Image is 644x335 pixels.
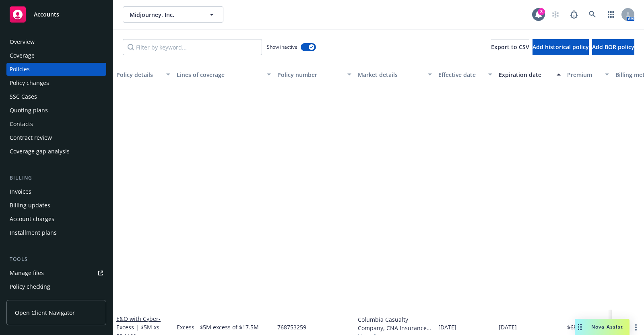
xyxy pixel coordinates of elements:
button: Midjourney, Inc. [123,6,223,23]
div: Effective date [438,70,483,79]
div: Market details [358,70,423,79]
span: Accounts [34,11,59,18]
button: Premium [564,65,612,84]
div: Premium [567,70,600,79]
div: Billing updates [10,199,50,212]
a: Coverage gap analysis [6,145,106,158]
a: Policies [6,63,106,76]
div: Account charges [10,213,54,225]
button: Policy details [113,65,173,84]
a: Account charges [6,213,106,225]
a: Policy checking [6,280,106,293]
button: Nova Assist [575,319,630,335]
div: Overview [10,35,35,48]
div: Billing [6,174,106,182]
a: Installment plans [6,226,106,239]
span: Add historical policy [533,43,589,51]
a: Quoting plans [6,104,106,117]
span: Midjourney, Inc. [130,10,199,19]
span: [DATE] [499,323,517,331]
a: Billing updates [6,199,106,212]
a: Contacts [6,118,106,130]
a: Report a Bug [566,6,582,23]
div: Quoting plans [10,104,48,117]
button: Add BOR policy [592,39,634,55]
a: Invoices [6,185,106,198]
a: Search [584,6,601,23]
a: Excess - $5M excess of $17.5M [177,323,271,331]
a: Policy changes [6,77,106,89]
input: Filter by keyword... [123,39,262,55]
a: Switch app [603,6,619,23]
span: [DATE] [438,323,456,331]
span: Open Client Navigator [15,308,75,317]
div: SSC Cases [10,90,37,103]
div: Coverage gap analysis [10,145,70,158]
button: Market details [355,65,435,84]
div: 3 [538,8,545,15]
button: Export to CSV [491,39,529,55]
div: Policy checking [10,280,50,293]
a: Contract review [6,131,106,144]
div: Drag to move [575,319,585,335]
button: Lines of coverage [173,65,274,84]
button: Expiration date [495,65,564,84]
span: $68,526.00 [567,323,596,331]
button: Effective date [435,65,495,84]
div: Policy number [277,70,343,79]
span: Add BOR policy [592,43,634,51]
div: Policy changes [10,77,49,89]
button: Policy number [274,65,355,84]
a: Start snowing [547,6,563,23]
a: more [631,323,641,332]
div: Policy details [116,70,161,79]
div: Tools [6,255,106,263]
a: Accounts [6,3,106,26]
div: Expiration date [499,70,552,79]
span: Nova Assist [591,323,623,330]
div: Contacts [10,118,33,130]
div: Invoices [10,185,31,198]
a: SSC Cases [6,90,106,103]
div: Installment plans [10,226,57,239]
button: Add historical policy [533,39,589,55]
div: Contract review [10,131,52,144]
a: Manage files [6,267,106,279]
span: Show inactive [267,43,297,50]
div: Manage files [10,267,44,279]
a: Coverage [6,49,106,62]
span: Export to CSV [491,43,529,51]
div: Policies [10,63,30,76]
span: 768753259 [277,323,306,331]
div: Coverage [10,49,35,62]
div: Lines of coverage [177,70,262,79]
div: Columbia Casualty Company, CNA Insurance, CRC Group [358,315,432,332]
a: Overview [6,35,106,48]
